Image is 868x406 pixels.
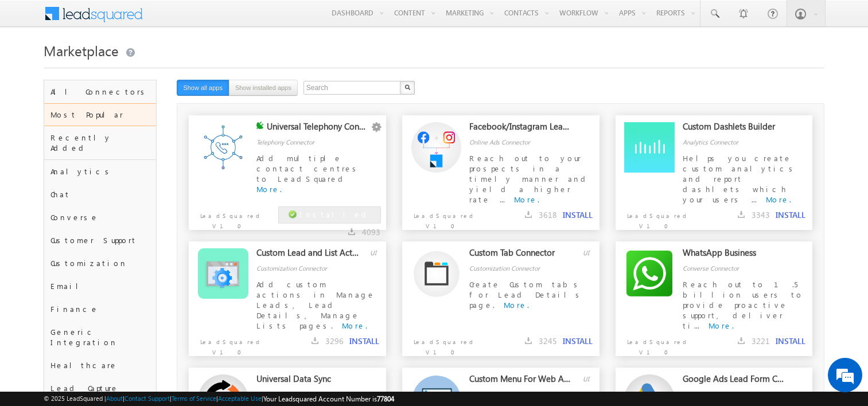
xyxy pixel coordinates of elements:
[414,251,460,297] img: Alternate Logo
[709,321,734,330] a: More.
[189,331,268,357] p: LeadSquared V1.0
[44,298,157,321] div: Finance
[44,41,119,60] span: Marketplace
[402,205,481,231] p: LeadSquared V1.0
[539,209,557,220] span: 3618
[124,395,170,402] a: Contact Support
[683,279,803,330] span: Reach out to 1.5 billion users to provide proactive support, deliver ti...
[766,194,791,204] a: More.
[256,279,375,330] span: Add custom actions in Manage Leads, Lead Details, Manage Lists pages.
[325,335,344,346] span: 3296
[563,336,593,346] button: INSTALL
[616,331,695,357] p: LeadSquared V1.0
[469,153,590,204] span: Reach out to your prospects in a timely manner and yield a higher rate ...
[342,321,367,330] a: More.
[377,395,394,403] span: 77804
[738,337,745,344] img: downloads
[267,121,369,137] div: Universal Telephony Connector
[44,183,157,206] div: Chat
[256,122,264,129] img: checking status
[44,206,157,229] div: Converse
[738,211,745,218] img: downloads
[563,210,593,220] button: INSTALL
[402,331,481,357] p: LeadSquared V1.0
[504,300,529,310] a: More.
[752,209,770,220] span: 3343
[299,209,371,219] span: Installed
[616,205,695,231] p: LeadSquared V1.0
[229,80,298,96] button: Show installed apps
[624,248,675,299] img: Alternate Logo
[683,121,785,137] div: Custom Dashlets Builder
[349,336,379,346] button: INSTALL
[44,377,157,400] div: Lead Capture
[469,279,583,310] span: Create Custom tabs for Lead Details page.
[752,335,770,346] span: 3221
[525,211,532,218] img: downloads
[198,122,248,173] img: Alternate Logo
[218,395,262,402] a: Acceptable Use
[44,229,157,252] div: Customer Support
[312,337,318,344] img: downloads
[469,121,572,137] div: Facebook/Instagram Lead Ads
[198,248,248,299] img: Alternate Logo
[172,395,216,402] a: Terms of Service
[539,335,557,346] span: 3245
[44,321,157,354] div: Generic Integration
[44,80,157,103] div: All Connectors
[776,336,805,346] button: INSTALL
[469,247,572,263] div: Custom Tab Connector
[44,354,157,377] div: Healthcare
[362,227,380,237] span: 4093
[404,84,410,90] img: Search
[256,153,360,184] span: Add multiple contact centres to LeadSquared
[44,160,157,183] div: Analytics
[469,373,572,389] div: Custom Menu For Web App
[514,194,539,204] a: More.
[411,122,462,173] img: Alternate Logo
[348,228,355,235] img: downloads
[189,205,268,231] p: LeadSquared V1.0
[525,337,532,344] img: downloads
[177,80,229,96] button: Show all apps
[44,103,157,126] div: Most Popular
[624,122,675,173] img: Alternate Logo
[44,126,157,159] div: Recently Added
[263,395,394,403] span: Your Leadsquared Account Number is
[256,184,282,194] a: More.
[683,247,785,263] div: WhatsApp Business
[44,393,394,404] span: © 2025 LeadSquared | | | | |
[106,395,123,402] a: About
[256,247,359,263] div: Custom Lead and List Actions
[44,252,157,275] div: Customization
[44,275,157,298] div: Email
[683,153,797,204] span: Helps you create custom analytics and report dashlets which your users ...
[256,373,359,389] div: Universal Data Sync
[683,373,785,389] div: Google Ads Lead Form Connector
[776,210,805,220] button: INSTALL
